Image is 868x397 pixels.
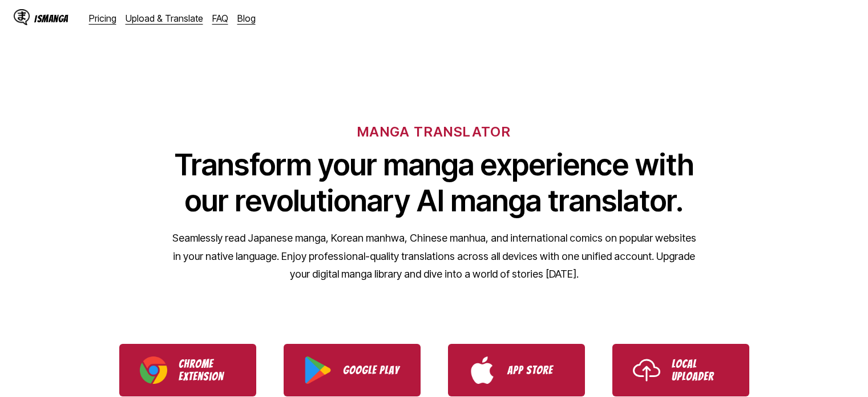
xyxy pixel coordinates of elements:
[179,358,236,383] p: Chrome Extension
[89,13,116,24] a: Pricing
[172,147,697,219] h1: Transform your manga experience with our revolutionary AI manga translator.
[357,123,511,140] h6: MANGA TRANSLATOR
[343,364,400,376] p: Google Play
[304,356,332,384] img: Google Play logo
[284,344,421,396] a: Download IsManga from Google Play
[633,356,660,384] img: Upload icon
[140,356,167,384] img: Chrome logo
[126,13,203,24] a: Upload & Translate
[119,344,256,396] a: Download IsManga Chrome Extension
[507,364,564,376] p: App Store
[14,9,89,27] a: IsManga LogoIsManga
[672,358,729,383] p: Local Uploader
[237,13,256,24] a: Blog
[448,344,585,396] a: Download IsManga from App Store
[612,344,749,396] a: Use IsManga Local Uploader
[34,13,68,24] div: IsManga
[469,356,496,384] img: App Store logo
[14,9,30,25] img: IsManga Logo
[172,229,697,283] p: Seamlessly read Japanese manga, Korean manhwa, Chinese manhua, and international comics on popula...
[212,13,228,24] a: FAQ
